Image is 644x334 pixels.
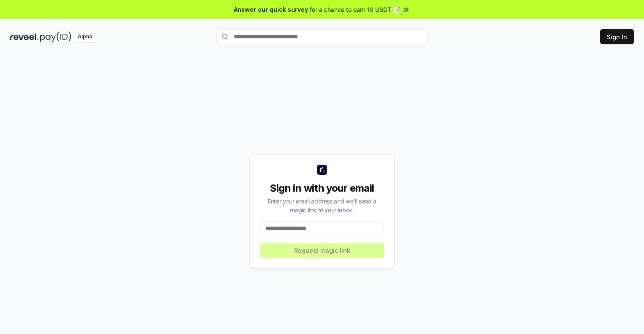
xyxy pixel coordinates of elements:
[310,5,400,14] span: for a chance to earn 10 USDT 📝
[40,32,71,42] img: pay_id
[260,197,384,214] div: Enter your email address and we’ll send a magic link to your inbox.
[317,165,327,175] img: logo_small
[600,29,634,44] button: Sign In
[73,32,97,42] div: Alpha
[10,32,38,42] img: reveel_dark
[234,5,308,14] span: Answer our quick survey
[260,182,384,195] div: Sign in with your email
